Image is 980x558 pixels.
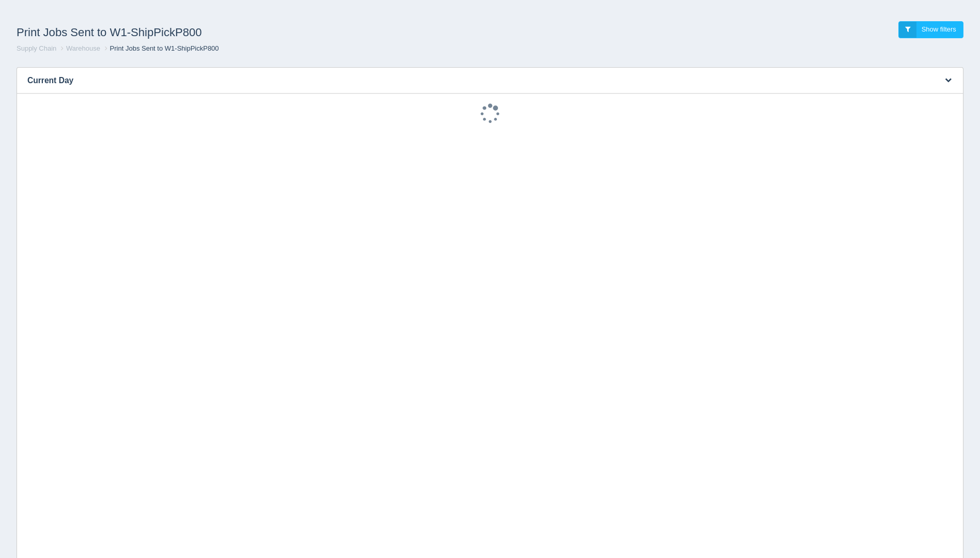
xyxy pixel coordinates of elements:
[102,44,219,54] li: Print Jobs Sent to W1-ShipPickP800
[66,44,100,52] a: Warehouse
[898,21,963,38] a: Show filters
[17,21,490,44] h1: Print Jobs Sent to W1-ShipPickP800
[17,44,56,52] a: Supply Chain
[922,25,956,33] span: Show filters
[17,68,931,94] h3: Current Day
